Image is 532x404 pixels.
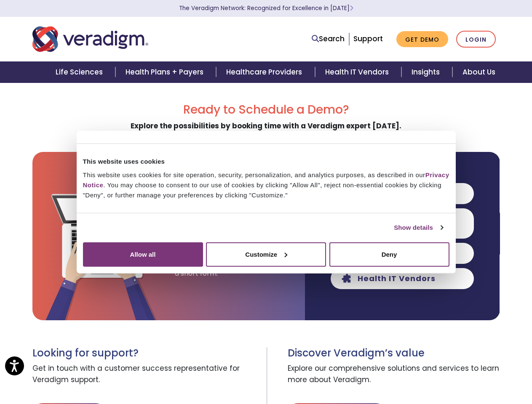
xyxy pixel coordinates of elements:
span: Explore our comprehensive solutions and services to learn more about Veradigm. [288,359,500,390]
a: The Veradigm Network: Recognized for Excellence in [DATE]Learn More [179,4,353,12]
span: Get in touch with a customer success representative for Veradigm support. [32,359,260,390]
a: Health IT Vendors [315,61,401,83]
button: Allow all [83,242,203,266]
a: Support [353,34,383,44]
h3: Looking for support? [32,347,260,359]
a: Life Sciences [45,61,115,83]
button: Customize [206,242,326,266]
h2: Ready to Schedule a Demo? [32,103,500,117]
a: Login [456,31,496,48]
a: Insights [401,61,452,83]
a: Health Plans + Payers [115,61,216,83]
img: Veradigm logo [32,25,148,53]
button: Deny [329,242,449,266]
h3: Discover Veradigm’s value [288,347,500,359]
a: About Us [452,61,505,83]
strong: Explore the possibilities by booking time with a Veradigm expert [DATE]. [131,121,401,131]
div: This website uses cookies [83,157,449,167]
a: Get Demo [396,31,448,48]
a: Search [312,33,345,45]
span: Learn More [350,4,353,12]
div: This website uses cookies for site operation, security, personalization, and analytics purposes, ... [83,170,449,200]
a: Healthcare Providers [216,61,315,83]
a: Privacy Notice [83,171,449,188]
a: Show details [394,223,443,233]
